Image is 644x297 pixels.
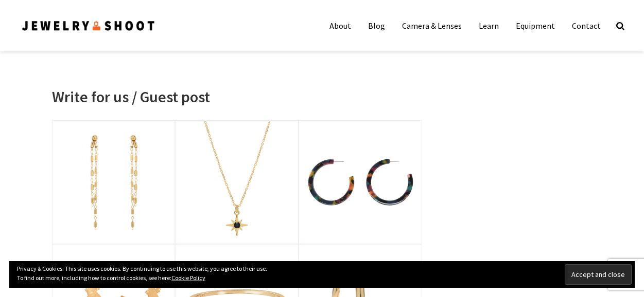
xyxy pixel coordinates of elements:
img: Jewelry Photographer Bay Area - San Francisco | Nationwide via Mail [21,19,156,33]
a: Equipment [508,15,563,36]
a: Learn [471,15,507,36]
a: Blog [360,15,393,36]
h1: Write for us / Guest post [52,87,423,106]
div: Privacy & Cookies: This site uses cookies. By continuing to use this website, you agree to their ... [9,261,635,288]
a: Cookie Policy [171,274,205,282]
a: Camera & Lenses [394,15,469,36]
input: Accept and close [565,264,632,285]
a: Contact [564,15,608,36]
a: About [322,15,359,36]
